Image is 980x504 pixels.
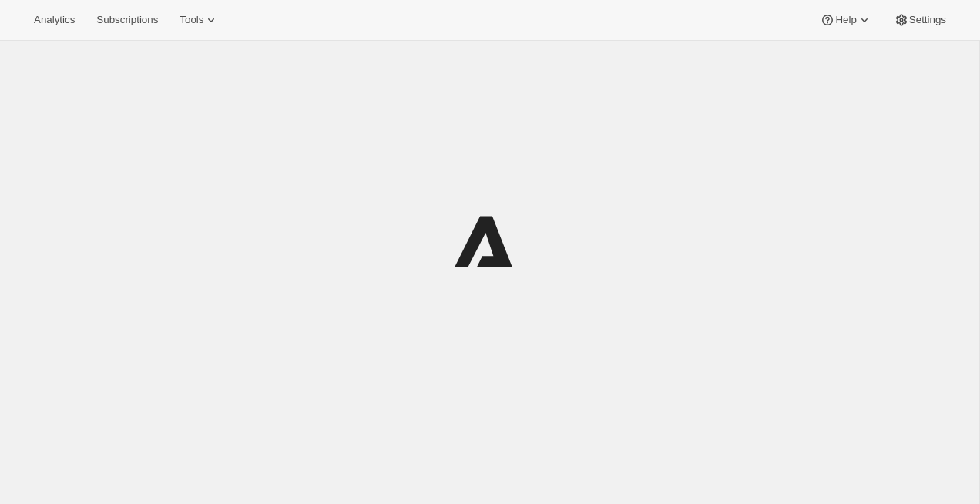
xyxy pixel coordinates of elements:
[811,9,881,31] button: Help
[180,14,203,26] span: Tools
[170,9,228,31] button: Tools
[909,14,946,26] span: Settings
[835,14,856,26] span: Help
[96,14,158,26] span: Subscriptions
[34,14,75,26] span: Analytics
[25,9,84,31] button: Analytics
[87,9,167,31] button: Subscriptions
[884,9,955,31] button: Settings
